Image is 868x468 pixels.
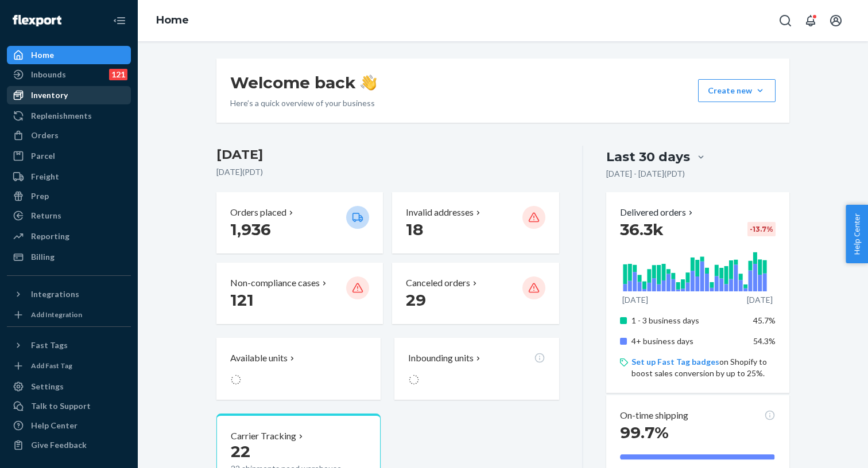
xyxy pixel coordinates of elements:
[753,336,776,346] span: 54.3%
[620,409,688,422] p: On-time shipping
[753,315,776,325] span: 45.7%
[361,75,377,91] img: hand-wave emoji
[31,310,82,319] div: Add Integration
[7,126,131,145] a: Orders
[631,336,745,347] p: 4+ business days
[31,171,59,182] div: Freight
[7,107,131,125] a: Replenishments
[620,220,664,239] span: 36.3k
[7,416,131,435] a: Help Center
[7,285,131,303] button: Integrations
[7,65,131,84] a: Inbounds121
[392,192,559,253] button: Invalid addresses 18
[31,381,64,392] div: Settings
[216,146,559,164] h3: [DATE]
[230,220,271,239] span: 1,936
[392,263,559,324] button: Canceled orders 29
[406,290,426,310] span: 29
[31,210,61,221] div: Returns
[31,190,49,202] div: Prep
[31,340,68,351] div: Fast Tags
[394,338,559,400] button: Inbounding units
[31,49,54,61] div: Home
[31,110,92,122] div: Replenishments
[231,442,250,461] span: 22
[698,79,776,102] button: Create new
[31,361,72,370] div: Add Fast Tag
[7,206,131,225] a: Returns
[216,338,381,400] button: Available units
[7,167,131,186] a: Freight
[622,294,648,306] p: [DATE]
[147,4,198,37] ol: breadcrumbs
[631,357,719,366] a: Set up Fast Tag badges
[7,46,131,64] a: Home
[7,436,131,454] button: Give Feedback
[406,276,470,290] p: Canceled orders
[7,86,131,104] a: Inventory
[846,205,868,263] button: Help Center
[7,248,131,266] a: Billing
[7,308,131,322] a: Add Integration
[7,359,131,373] a: Add Fast Tag
[231,430,296,443] p: Carrier Tracking
[109,69,127,80] div: 121
[7,227,131,245] a: Reporting
[7,187,131,205] a: Prep
[230,72,377,93] h1: Welcome back
[606,148,690,166] div: Last 30 days
[230,290,254,310] span: 121
[31,420,77,431] div: Help Center
[31,439,87,451] div: Give Feedback
[631,315,745,326] p: 1 - 3 business days
[7,147,131,165] a: Parcel
[13,15,61,26] img: Flexport logo
[406,220,423,239] span: 18
[216,192,383,253] button: Orders placed 1,936
[620,423,669,442] span: 99.7%
[230,276,320,290] p: Non-compliance cases
[774,9,797,32] button: Open Search Box
[230,206,286,219] p: Orders placed
[156,14,189,26] a: Home
[31,251,55,263] div: Billing
[31,69,66,80] div: Inbounds
[620,206,695,219] button: Delivered orders
[799,9,822,32] button: Open notifications
[631,356,776,379] p: on Shopify to boost sales conversion by up to 25%.
[31,89,68,101] div: Inventory
[747,222,776,236] div: -13.7 %
[216,166,559,178] p: [DATE] ( PDT )
[606,168,685,180] p: [DATE] - [DATE] ( PDT )
[31,400,91,412] div: Talk to Support
[408,352,474,365] p: Inbounding units
[108,9,131,32] button: Close Navigation
[824,9,847,32] button: Open account menu
[7,336,131,354] button: Fast Tags
[230,97,377,109] p: Here’s a quick overview of your business
[31,130,59,141] div: Orders
[216,263,383,324] button: Non-compliance cases 121
[7,397,131,415] a: Talk to Support
[31,288,79,300] div: Integrations
[406,206,474,219] p: Invalid addresses
[7,377,131,396] a: Settings
[747,294,773,306] p: [DATE]
[31,231,69,242] div: Reporting
[31,150,55,162] div: Parcel
[230,352,288,365] p: Available units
